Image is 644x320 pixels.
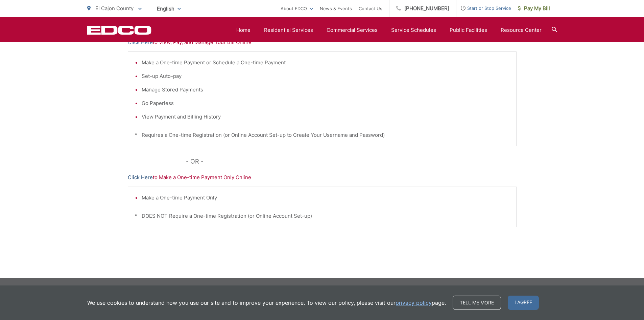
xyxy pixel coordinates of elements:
a: Contact Us [359,4,382,13]
a: Resource Center [501,26,542,34]
a: Click Here [128,38,153,46]
li: Make a One-time Payment Only [142,194,509,202]
p: - OR - [186,156,517,167]
p: * Requires a One-time Registration (or Online Account Set-up to Create Your Username and Password) [135,131,509,139]
a: Tell me more [453,296,501,310]
span: English [152,3,186,15]
p: * DOES NOT Require a One-time Registration (or Online Account Set-up) [135,212,509,220]
span: I agree [508,296,539,310]
a: News & Events [320,4,352,13]
a: Commercial Services [327,26,378,34]
li: View Payment and Billing History [142,113,509,121]
p: to View, Pay, and Manage Your Bill Online [128,38,517,46]
p: We use cookies to understand how you use our site and to improve your experience. To view our pol... [87,299,446,307]
a: Click Here [128,173,153,182]
a: EDCD logo. Return to the homepage. [87,25,151,35]
a: Service Schedules [391,26,436,34]
span: El Cajon County [95,5,134,12]
a: Home [236,26,251,34]
a: Residential Services [264,26,313,34]
p: to Make a One-time Payment Only Online [128,173,517,182]
li: Set-up Auto-pay [142,72,509,80]
a: privacy policy [396,299,432,307]
li: Make a One-time Payment or Schedule a One-time Payment [142,59,509,67]
li: Go Paperless [142,99,509,107]
a: About EDCO [281,4,313,13]
span: Pay My Bill [518,4,550,13]
a: Public Facilities [450,26,487,34]
li: Manage Stored Payments [142,86,509,94]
